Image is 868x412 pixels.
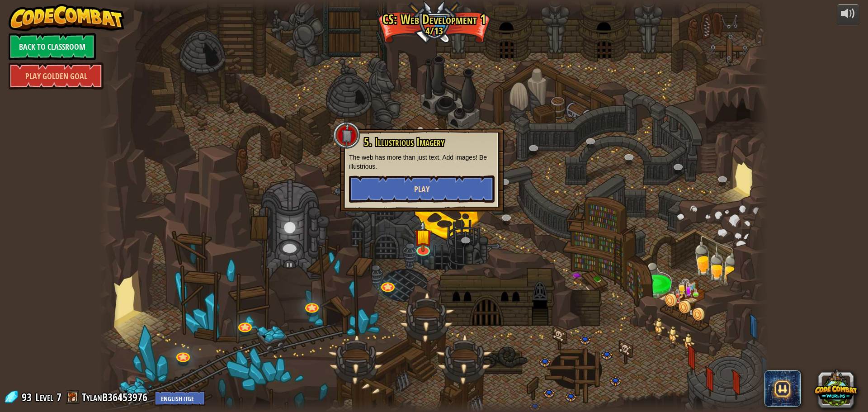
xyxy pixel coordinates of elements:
[414,184,429,195] span: Play
[9,33,96,60] a: Back to Classroom
[35,390,53,405] span: Level
[82,390,150,404] a: TylanB36453976
[349,153,495,171] p: The web has more than just text. Add images! Be illustrious.
[364,134,444,150] span: 5. Illustrious Imagery
[349,175,495,203] button: Play
[57,390,61,404] span: 7
[9,4,124,31] img: CodeCombat - Learn how to code by playing a game
[22,390,34,404] span: 93
[9,62,104,90] a: Play Golden Goal
[414,221,432,252] img: level-banner-started.png
[837,4,859,25] button: Adjust volume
